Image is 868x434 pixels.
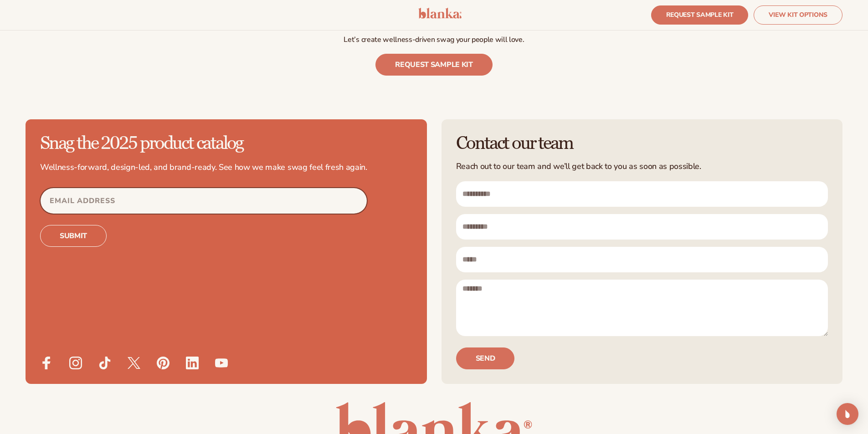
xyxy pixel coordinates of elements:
[40,134,367,153] h2: Snag the 2025 product catalog
[243,35,626,45] p: Let’s create wellness-driven swag your people will love.
[418,8,462,19] img: logo
[456,134,828,153] h2: Contact our team
[418,8,462,22] a: logo
[837,403,858,425] div: Open Intercom Messenger
[40,225,107,247] button: Subscribe
[40,162,367,173] p: Wellness-forward, design-led, and brand-ready. See how we make swag feel fresh again.
[375,54,492,76] a: REQUEST SAMPLE KIT
[456,161,828,172] p: Reach out to our team and we’ll get back to you as soon as possible.
[651,5,749,25] a: REQUEST SAMPLE KIT
[754,5,842,25] a: VIEW KIT OPTIONS
[456,347,515,369] button: Send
